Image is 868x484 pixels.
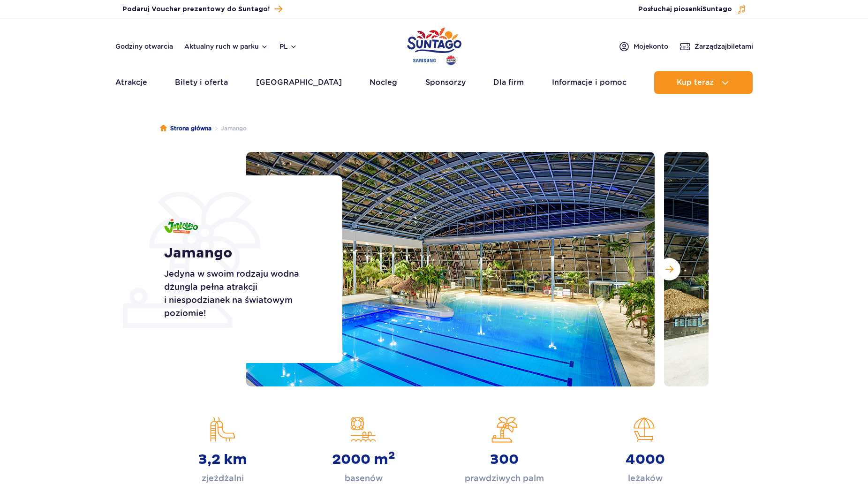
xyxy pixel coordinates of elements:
button: Następny slajd [658,258,680,280]
a: Nocleg [370,71,397,94]
strong: 3,2 km [198,451,247,468]
a: Godziny otwarcia [115,42,173,51]
strong: 2000 m [332,451,395,468]
a: [GEOGRAPHIC_DATA] [256,71,342,94]
span: Posłuchaj piosenki [638,5,732,14]
span: Podaruj Voucher prezentowy do Suntago! [122,5,270,14]
a: Atrakcje [115,71,147,94]
button: Aktualny ruch w parku [184,43,268,50]
a: Dla firm [493,71,524,94]
strong: 300 [490,451,519,468]
span: Moje konto [634,42,668,51]
a: Park of Poland [407,23,461,67]
a: Sponsorzy [425,71,466,94]
h1: Jamango [164,245,321,262]
a: Mojekonto [619,41,668,52]
a: Podaruj Voucher prezentowy do Suntago! [122,3,282,15]
span: Kup teraz [677,78,714,87]
span: Zarządzaj biletami [694,42,753,51]
img: Jamango [164,219,198,234]
button: Posłuchaj piosenkiSuntago [638,5,746,14]
a: Bilety i oferta [175,71,228,94]
li: Jamango [211,124,247,133]
a: Zarządzajbiletami [679,41,753,52]
sup: 2 [388,449,395,462]
button: Kup teraz [654,71,753,94]
button: pl [279,42,297,51]
a: Strona główna [160,124,211,133]
a: Informacje i pomoc [552,71,626,94]
span: Suntago [702,6,732,13]
strong: 4000 [626,451,665,468]
p: Jedyna w swoim rodzaju wodna dżungla pełna atrakcji i niespodzianek na światowym poziomie! [164,267,321,320]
